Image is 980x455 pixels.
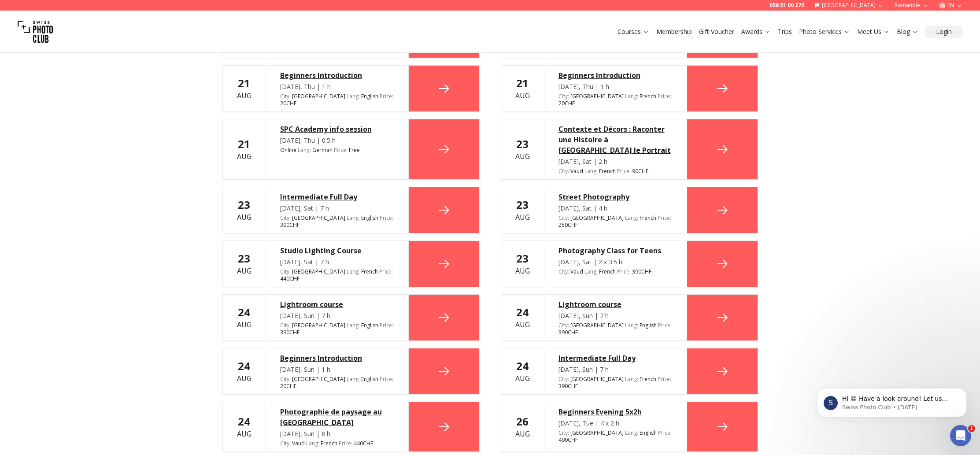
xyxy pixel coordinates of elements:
span: City : [558,268,569,275]
button: Awards [738,26,774,38]
span: Price : [658,429,672,437]
span: English [640,429,657,437]
span: City : [280,92,291,100]
a: Beginners Evening 5x2h [558,407,673,417]
div: [GEOGRAPHIC_DATA] 20 CHF [280,93,394,107]
div: Aug [237,252,251,276]
div: [DATE], Sat | 2 h [558,157,673,166]
div: [DATE], Sat | 7 h [280,204,394,213]
span: 1 [968,425,975,432]
div: Aug [515,198,530,222]
div: Aug [515,305,530,330]
div: Aug [237,305,251,330]
span: Price : [380,322,393,329]
span: Lang : [347,375,360,383]
span: French [321,440,337,447]
a: Lightroom course [280,299,394,310]
a: Contexte et Décors : Raconter une Histoire à [GEOGRAPHIC_DATA] le Portrait [558,124,673,155]
button: Blog [893,26,922,38]
span: Lang : [347,92,360,100]
span: Lang : [625,92,638,100]
div: Online Free [280,147,394,154]
b: 24 [238,305,250,319]
div: [GEOGRAPHIC_DATA] 20 CHF [558,93,673,107]
span: Lang : [584,167,598,175]
b: 21 [238,76,250,90]
span: Price : [380,214,393,222]
div: [DATE], Sun | 7 h [558,311,673,320]
a: Beginners Introduction [558,70,673,81]
div: [DATE], Sat | 2 x 3.5 h [558,258,673,266]
div: [DATE], Sun | 8 h [280,429,394,438]
span: City : [558,214,569,222]
div: [DATE], Tue | 4 x 2 h [558,419,673,428]
a: Lightroom course [558,299,673,310]
span: Lang : [625,214,638,222]
div: [GEOGRAPHIC_DATA] 250 CHF [558,215,673,229]
span: Price : [339,440,352,447]
div: [GEOGRAPHIC_DATA] 490 CHF [558,429,673,444]
div: [GEOGRAPHIC_DATA] 440 CHF [280,268,394,282]
img: Swiss photo club [18,14,53,49]
span: Lang : [298,146,311,154]
span: City : [558,92,569,100]
b: 23 [238,197,250,212]
div: Aug [237,359,251,384]
span: English [361,322,378,329]
span: French [640,376,656,383]
b: 24 [238,359,250,373]
a: Intermediate Full Day [280,192,394,202]
b: 23 [238,251,250,266]
button: Photo Services [795,26,854,38]
span: English [361,376,378,383]
span: Lang : [306,440,319,447]
a: Photography Class for Teens [558,245,673,256]
div: Aug [515,359,530,384]
b: 21 [516,76,529,90]
div: [DATE], Thu | 1 h [280,82,394,91]
a: Intermediate Full Day [558,353,673,363]
a: Courses [618,27,649,36]
div: [GEOGRAPHIC_DATA] 390 CHF [280,322,394,336]
a: Awards [741,27,771,36]
a: Beginners Introduction [280,70,394,81]
span: City : [558,375,569,383]
a: Beginners Introduction [280,353,394,363]
span: City : [280,214,291,222]
button: Membership [653,26,695,38]
div: [DATE], Sat | 7 h [280,258,394,266]
div: [DATE], Sat | 4 h [558,204,673,213]
span: Price : [658,214,671,222]
span: French [599,268,616,275]
a: Photo Services [799,27,850,36]
span: Lang : [347,322,360,329]
span: Lang : [347,214,360,222]
div: Photographie de paysage au [GEOGRAPHIC_DATA] [280,407,394,428]
span: Price : [658,322,672,329]
a: Meet Us [857,27,890,36]
span: French [640,215,656,222]
div: Aug [515,76,530,101]
a: SPC Academy info session [280,124,394,134]
div: Aug [237,76,251,101]
span: English [361,215,378,222]
div: Street Photography [558,192,673,202]
a: 058 51 00 270 [769,2,804,9]
div: [GEOGRAPHIC_DATA] 390 CHF [558,376,673,390]
button: Meet Us [854,26,893,38]
a: Trips [778,27,792,36]
b: 24 [238,414,250,429]
span: English [361,93,378,100]
span: German [312,147,333,154]
span: Lang : [584,268,598,275]
span: Lang : [347,268,360,275]
a: Membership [656,27,692,36]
